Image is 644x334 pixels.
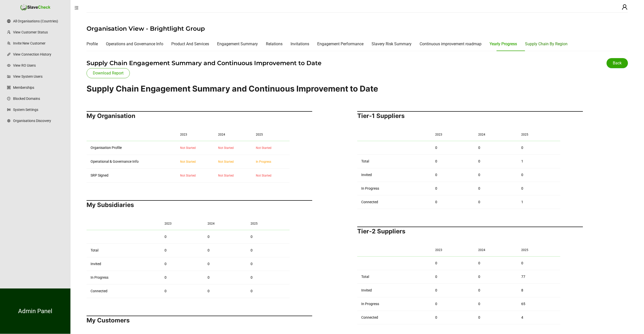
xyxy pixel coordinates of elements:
[13,16,65,26] a: All Organisations (Countries)
[87,200,312,209] h2: My Subsidiaries
[431,182,474,195] td: 0
[160,217,204,230] th: 2023
[517,141,560,155] td: 0
[87,141,176,155] td: Organisation Profile
[517,182,560,195] td: 0
[13,27,65,37] a: View Customer Status
[87,169,176,183] td: SRP Signed
[87,155,176,169] td: Operational & Governance Info
[160,230,204,244] td: 0
[106,41,163,47] div: Operations and Governance Info
[256,160,271,163] span: In Progress
[517,297,560,311] td: 65
[474,195,517,209] td: 0
[357,168,431,182] td: Invited
[431,257,474,270] td: 0
[517,284,560,297] td: 8
[474,257,517,270] td: 0
[517,311,560,324] td: 4
[525,41,568,47] div: Supply Chain By Region
[266,41,283,47] div: Relations
[13,82,65,93] a: Memberships
[87,284,160,298] td: Connected
[517,195,560,209] td: 1
[517,257,560,270] td: 0
[160,271,204,284] td: 0
[180,174,196,177] span: Not Started
[160,257,204,271] td: 0
[13,105,65,115] a: System Settings
[474,311,517,324] td: 0
[431,244,474,257] th: 2023
[431,284,474,297] td: 0
[93,70,124,76] a: Download Report
[474,155,517,168] td: 0
[218,174,234,177] span: Not Started
[87,111,312,120] h2: My Organisation
[431,168,474,182] td: 0
[13,94,65,104] a: Blocked Domains
[87,25,628,33] h1: Organisation View - Brightlight Group
[204,244,247,257] td: 0
[474,141,517,155] td: 0
[247,217,290,230] th: 2025
[247,230,290,244] td: 0
[431,297,474,311] td: 0
[87,59,628,67] h1: Supply Chain Engagement Summary and Continuous Improvement to Date
[13,60,65,70] a: View RO Users
[204,271,247,284] td: 0
[204,284,247,298] td: 0
[180,146,196,150] span: Not Started
[372,41,412,47] div: Slavery Risk Summary
[13,38,65,48] a: Invite New Customer
[256,146,271,150] span: Not Started
[247,271,290,284] td: 0
[517,168,560,182] td: 0
[607,58,628,68] button: Back
[171,41,209,47] div: Product And Services
[420,41,481,47] div: Continuous improvement roadmap
[357,111,583,120] h2: Tier-1 Suppliers
[517,155,560,168] td: 1
[204,217,247,230] th: 2024
[160,284,204,298] td: 0
[204,230,247,244] td: 0
[87,257,160,271] td: Invited
[431,195,474,209] td: 0
[291,41,309,47] div: Invitations
[517,128,560,141] th: 2025
[160,244,204,257] td: 0
[74,6,78,10] span: menu-fold
[490,41,517,47] div: Yearly Progress
[431,155,474,168] td: 0
[474,297,517,311] td: 0
[252,128,290,141] th: 2025
[474,270,517,284] td: 0
[218,146,234,150] span: Not Started
[431,128,474,141] th: 2023
[357,311,431,324] td: Connected
[217,41,258,47] div: Engagement Summary
[218,160,234,163] span: Not Started
[517,244,560,257] th: 2025
[474,244,517,257] th: 2024
[87,84,378,94] h1: Supply Chain Engagement Summary and Continuous Improvement to Date
[357,227,583,236] h2: Tier-2 Suppliers
[357,182,431,195] td: In Progress
[431,311,474,324] td: 0
[317,41,364,47] div: Engagement Performance
[180,160,196,163] span: Not Started
[357,284,431,297] td: Invited
[431,270,474,284] td: 0
[357,297,431,311] td: In Progress
[357,195,431,209] td: Connected
[247,244,290,257] td: 0
[13,116,65,126] a: Organisations Discovery
[256,174,271,177] span: Not Started
[247,284,290,298] td: 0
[247,257,290,271] td: 0
[357,270,431,284] td: Total
[87,41,98,47] div: Profile
[214,128,252,141] th: 2024
[204,257,247,271] td: 0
